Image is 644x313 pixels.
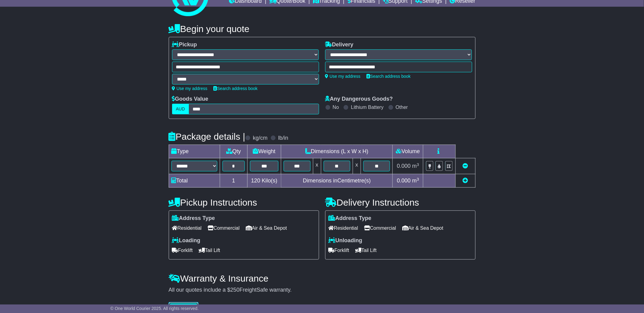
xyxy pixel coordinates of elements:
a: Add new item [463,178,468,184]
td: Dimensions (L x W x H) [281,145,393,158]
span: Tail Lift [355,246,377,255]
span: Tail Lift [199,246,220,255]
td: x [313,158,321,174]
h4: Package details | [169,131,245,142]
td: Dimensions in Centimetre(s) [281,174,393,188]
label: lb/in [278,135,288,142]
label: Goods Value [172,96,208,103]
label: Unloading [329,237,362,244]
td: x [353,158,361,174]
h4: Delivery Instructions [325,197,476,207]
a: Use my address [172,86,208,91]
span: Air & Sea Depot [246,223,287,233]
label: Loading [172,237,201,244]
label: Any Dangerous Goods? [325,96,393,103]
span: Forklift [172,246,193,255]
span: 250 [230,287,240,293]
span: 0.000 [397,163,411,169]
label: Pickup [172,41,197,48]
label: Lithium Battery [351,104,384,110]
sup: 3 [417,162,419,167]
span: m [412,163,419,169]
button: Get Quotes [169,302,199,313]
td: 1 [220,174,248,188]
span: Air & Sea Depot [402,223,443,233]
label: Other [396,104,408,110]
td: Qty [220,145,248,158]
label: AUD [172,104,189,114]
td: Total [169,174,220,188]
h4: Warranty & Insurance [169,273,476,283]
label: Delivery [325,41,354,48]
td: Type [169,145,220,158]
td: Kilo(s) [248,174,281,188]
sup: 3 [417,177,419,182]
div: All our quotes include a $ FreightSafe warranty. [169,287,476,293]
span: Residential [329,223,358,233]
label: No [333,104,339,110]
span: 0.000 [397,178,411,184]
span: Commercial [208,223,240,233]
td: Weight [248,145,281,158]
a: Remove this item [463,163,468,169]
label: kg/cm [253,135,267,142]
span: Forklift [329,246,349,255]
a: Search address book [367,74,411,79]
span: 120 [251,178,260,184]
h4: Begin your quote [169,24,476,34]
a: Use my address [325,74,361,79]
label: Address Type [172,215,215,222]
td: Volume [393,145,423,158]
a: Search address book [214,86,258,91]
label: Address Type [329,215,372,222]
span: Residential [172,223,202,233]
span: Commercial [364,223,396,233]
h4: Pickup Instructions [169,197,319,207]
span: m [412,178,419,184]
span: © One World Courier 2025. All rights reserved. [110,306,199,311]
